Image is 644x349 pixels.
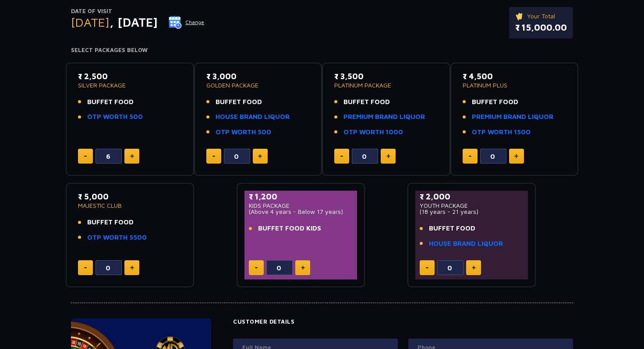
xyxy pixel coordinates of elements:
p: ₹ 4,500 [463,70,566,82]
p: KIDS PACKAGE [249,202,353,209]
img: minus [340,156,343,157]
img: minus [255,267,258,269]
span: BUFFET FOOD KIDS [258,223,321,234]
img: plus [258,154,262,158]
span: [DATE] [71,15,110,29]
img: minus [84,156,87,157]
img: plus [514,154,518,158]
p: YOUTH PACKAGE [420,202,524,209]
p: ₹ 15,000.00 [515,21,567,34]
p: ₹ 3,500 [334,70,438,82]
a: PREMIUM BRAND LIQUOR [343,112,425,122]
img: minus [212,156,215,157]
img: plus [386,154,390,158]
img: plus [301,265,305,270]
img: minus [469,156,471,157]
button: Change [168,15,205,29]
a: OTP WORTH 5500 [87,233,147,243]
a: PREMIUM BRAND LIQUOR [472,112,553,122]
img: minus [84,267,87,269]
span: BUFFET FOOD [216,97,262,107]
h4: Select Packages Below [71,47,573,54]
a: HOUSE BRAND LIQUOR [216,112,290,122]
span: BUFFET FOOD [87,97,134,107]
span: BUFFET FOOD [87,217,134,227]
img: plus [472,265,476,270]
a: OTP WORTH 1000 [343,127,403,137]
p: ₹ 5,000 [78,191,182,202]
a: OTP WORTH 1500 [472,127,531,137]
p: SILVER PACKAGE [78,82,182,88]
span: BUFFET FOOD [343,97,390,107]
span: , [DATE] [110,15,158,29]
span: BUFFET FOOD [472,97,518,107]
p: GOLDEN PACKAGE [206,82,310,88]
a: HOUSE BRAND LIQUOR [429,239,503,249]
p: Your Total [515,11,567,21]
p: ₹ 3,000 [206,70,310,82]
h4: Customer Details [233,318,573,325]
img: plus [130,265,134,270]
p: ₹ 1,200 [249,191,353,202]
p: Date of Visit [71,7,205,16]
p: PLATINUM PACKAGE [334,82,438,88]
a: OTP WORTH 500 [216,127,271,137]
p: (18 years - 21 years) [420,209,524,215]
p: (Above 4 years - Below 17 years) [249,209,353,215]
span: BUFFET FOOD [429,223,475,234]
p: ₹ 2,500 [78,70,182,82]
p: MAJESTIC CLUB [78,202,182,209]
img: ticket [515,11,524,21]
img: minus [426,267,428,269]
a: OTP WORTH 500 [87,112,143,122]
p: ₹ 2,000 [420,191,524,202]
p: PLATINUM PLUS [463,82,566,88]
img: plus [130,154,134,158]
